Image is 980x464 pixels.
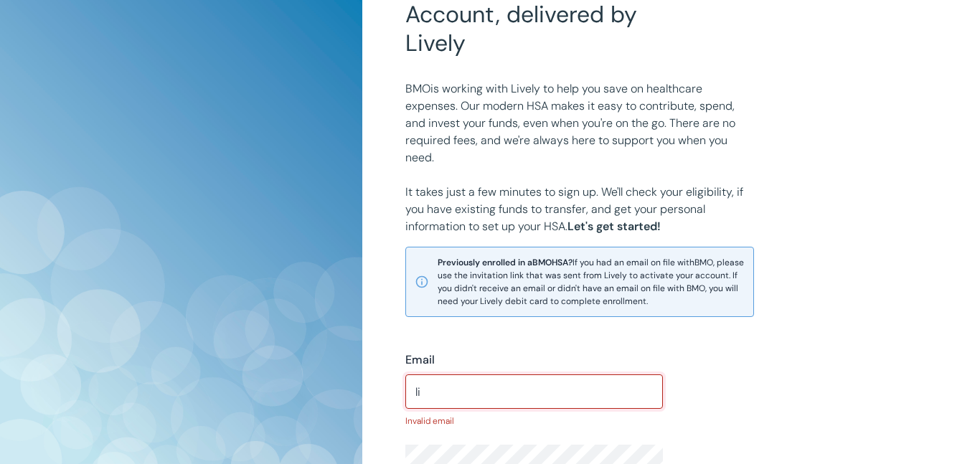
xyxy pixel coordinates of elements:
[405,184,754,235] p: It takes just a few minutes to sign up. We'll check your eligibility, if you have existing funds ...
[405,415,662,427] p: Invalid email
[438,257,573,268] strong: Previously enrolled in a BMO HSA?
[438,256,745,308] span: If you had an email on file with BMO , please use the invitation link that was sent from Lively t...
[405,351,435,369] label: Email
[567,219,661,234] strong: Let's get started!
[405,80,754,166] p: BMO is working with Lively to help you save on healthcare expenses. Our modern HSA makes it easy ...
